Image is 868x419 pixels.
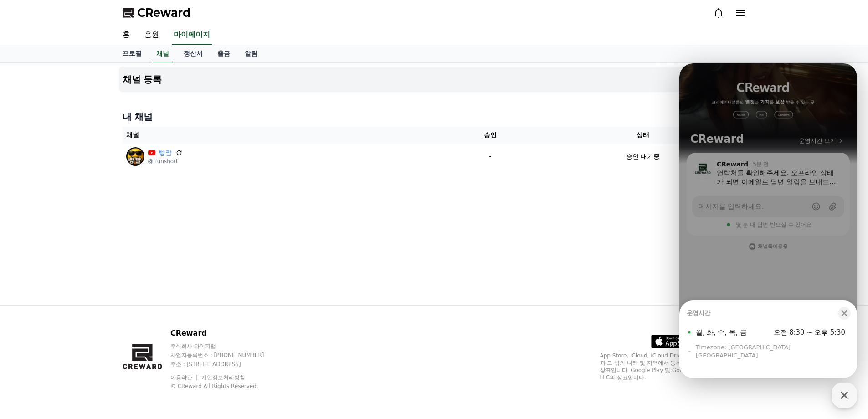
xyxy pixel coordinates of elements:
button: 채널 등록 [119,67,750,92]
span: CReward [137,5,191,20]
img: 빵짤 [126,147,144,166]
p: - [444,152,536,161]
p: 주식회사 와이피랩 [170,342,282,350]
a: 이용약관 [170,374,199,381]
a: 출금 [210,45,237,62]
a: 마이페이지 [172,26,212,45]
a: 개인정보처리방침 [201,374,245,381]
p: © CReward All Rights Reserved. [170,383,282,390]
p: 사업자등록번호 : [PHONE_NUMBER] [170,352,282,359]
p: 승인 대기중 [626,152,660,161]
th: 채널 [123,127,441,144]
h4: 내 채널 [123,110,746,123]
th: 승인 [440,127,540,144]
p: @ffunshort [148,158,183,165]
p: CReward [170,328,282,339]
a: 채널 [153,45,173,62]
a: 프로필 [115,45,149,62]
p: 주소 : [STREET_ADDRESS] [170,361,282,368]
th: 상태 [540,127,746,144]
a: 알림 [237,45,265,62]
a: CReward [123,5,191,20]
a: 정산서 [176,45,210,62]
iframe: Channel chat [679,63,857,378]
h4: 채널 등록 [123,74,162,84]
a: 음원 [137,26,166,45]
p: App Store, iCloud, iCloud Drive 및 iTunes Store는 미국과 그 밖의 나라 및 지역에서 등록된 Apple Inc.의 서비스 상표입니다. Goo... [600,352,746,381]
a: 홈 [115,26,137,45]
a: 빵짤 [159,148,172,158]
